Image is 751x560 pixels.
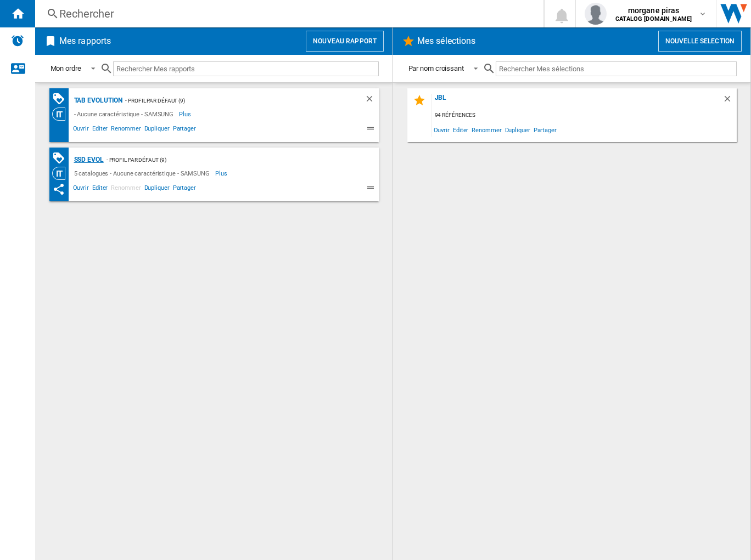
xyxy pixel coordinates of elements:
div: Supprimer [722,94,737,109]
input: Rechercher Mes sélections [496,61,737,76]
span: Editer [91,123,109,137]
div: SSD Evol [71,153,104,167]
img: alerts-logo.svg [11,34,24,47]
span: Dupliquer [143,183,171,196]
div: 5 catalogues - Aucune caractéristique - SAMSUNG [71,167,215,180]
div: - Profil par défaut (9) [104,153,357,167]
span: Dupliquer [503,122,532,137]
button: Nouveau rapport [306,31,384,52]
span: Partager [171,183,198,196]
span: Plus [215,167,229,180]
span: Dupliquer [143,123,171,137]
div: Supprimer [365,94,379,108]
div: Vision Catégorie [52,108,71,121]
span: Editer [91,183,109,196]
span: Plus [179,108,193,121]
h2: Mes rapports [57,31,113,52]
div: Matrice PROMOTIONS [52,92,71,106]
div: Matrice PROMOTIONS [52,151,71,165]
div: TAB Evolution [71,94,123,108]
div: Par nom croissant [408,64,464,72]
div: 94 références [432,109,737,122]
span: Renommer [470,122,503,137]
span: Renommer [109,123,142,137]
span: Partager [532,122,558,137]
div: - Profil par défaut (9) [122,94,342,108]
div: - Aucune caractéristique - SAMSUNG [71,108,180,121]
img: profile.jpg [585,3,607,25]
div: Mon ordre [51,64,81,72]
div: Vision Catégorie [52,167,71,180]
b: CATALOG [DOMAIN_NAME] [615,15,692,22]
div: JBL [432,94,722,109]
span: Editer [451,122,470,137]
ng-md-icon: Ce rapport a été partagé avec vous [52,183,65,196]
h2: Mes sélections [415,31,478,52]
span: Ouvrir [71,183,91,196]
span: morgane piras [615,5,692,16]
input: Rechercher Mes rapports [113,61,379,76]
span: Partager [171,123,198,137]
span: Renommer [109,183,142,196]
span: Ouvrir [432,122,451,137]
span: Ouvrir [71,123,91,137]
div: Rechercher [59,6,515,21]
button: Nouvelle selection [658,31,742,52]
